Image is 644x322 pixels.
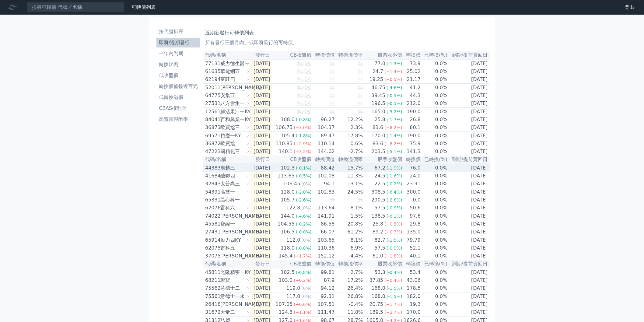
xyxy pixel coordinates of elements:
div: 128.0 [279,188,296,196]
span: 無 [358,85,363,90]
div: 27531 [205,100,219,107]
a: 高賣回報酬率 [156,114,200,124]
div: 138.5 [370,212,387,220]
td: 15.7% [335,164,363,172]
div: 170.0 [370,132,387,139]
td: 135.0 [402,228,421,236]
div: 196.5 [370,100,387,107]
td: [DATE] [250,92,272,100]
td: 0.6% [335,140,363,148]
div: [PERSON_NAME] [220,212,248,220]
td: 102.83 [312,188,335,196]
div: 39.45 [370,92,387,99]
td: 102.08 [312,172,335,180]
th: 轉換溢價率 [335,51,363,59]
td: 11.3% [335,172,363,180]
div: 高技一 [220,188,248,196]
th: 股票收盤價 [363,156,402,164]
div: 106.45 [282,180,301,187]
div: 太普高三 [220,180,248,187]
span: (-2.8%) [387,198,402,202]
td: 113.64 [312,204,335,212]
td: 0.0% [421,188,448,196]
span: (-4.6%) [296,214,312,219]
div: 64775 [205,92,219,99]
span: (+0.3%) [384,229,402,234]
span: (+0.5%) [384,77,402,82]
td: [DATE] [250,204,272,212]
span: (+1.4%) [384,69,402,74]
h1: 近期新發行可轉債列表 [205,29,488,37]
span: (-6.1%) [387,214,402,219]
td: 0.0% [421,228,448,236]
span: (-1.9%) [387,166,402,170]
td: [DATE] [448,84,490,92]
li: 轉換價值接近百元 [156,83,200,90]
td: [DATE] [448,140,490,148]
td: 44.3 [402,92,421,100]
td: 50.6 [402,204,421,212]
td: 0.0% [421,68,448,75]
div: 12561 [205,108,219,115]
div: 46.75 [370,84,387,91]
div: 27431 [205,228,219,236]
td: 0.0% [421,212,448,220]
td: 86.58 [312,220,335,228]
div: 24.5 [373,172,387,180]
td: [DATE] [250,244,272,252]
div: 67.2 [373,164,387,172]
div: 百和興業一KY [220,116,248,123]
td: [DATE] [448,220,490,228]
div: 47223 [205,148,219,155]
span: (+0.8%) [384,222,402,226]
td: 190.0 [402,132,421,140]
td: [DATE] [448,75,490,84]
div: 安集五 [220,92,248,99]
th: 代碼/名稱 [203,156,250,164]
th: 發行日 [250,51,272,59]
div: 國精化三 [220,148,248,155]
td: [DATE] [250,188,272,196]
div: 32843 [205,180,219,187]
td: 0.0% [421,236,448,244]
span: 無 [358,100,363,106]
span: (-0.0%) [296,229,312,234]
div: 45581 [205,220,219,228]
td: [DATE] [448,100,490,108]
th: CB收盤價 [272,156,312,164]
div: 雷科六 [220,204,248,212]
th: 代碼/名稱 [203,51,250,59]
span: 無 [330,100,335,106]
td: 0.0% [421,196,448,204]
td: [DATE] [448,188,490,196]
td: 75.9 [402,140,421,148]
span: (-4.6%) [387,85,402,90]
td: 0.0% [421,180,448,188]
th: 已轉換(%) [421,156,448,164]
td: 8.1% [335,236,363,244]
td: [DATE] [448,172,490,180]
span: (-1.4%) [387,133,402,138]
td: 96.27 [312,116,335,124]
span: 無 [358,61,363,66]
span: (-0.8%) [296,117,312,122]
td: 0.0% [421,132,448,140]
td: [DATE] [448,59,490,68]
span: 無 [330,76,335,82]
td: [DATE] [250,220,272,228]
th: 到期/提前賣回日 [448,51,490,59]
div: 308.5 [370,188,387,196]
td: 0.0% [421,164,448,172]
td: [DATE] [448,212,490,220]
div: 動力四KY [220,236,248,244]
td: [DATE] [250,59,272,68]
div: 84041 [205,116,219,123]
a: 低收盤價 [156,71,200,80]
td: 0.0% [421,172,448,180]
td: [DATE] [250,236,272,244]
span: 無成交 [297,68,312,74]
div: 105.4 [279,132,296,139]
td: [DATE] [250,140,272,148]
div: 203.5 [370,148,387,155]
div: [PERSON_NAME] [220,228,248,236]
